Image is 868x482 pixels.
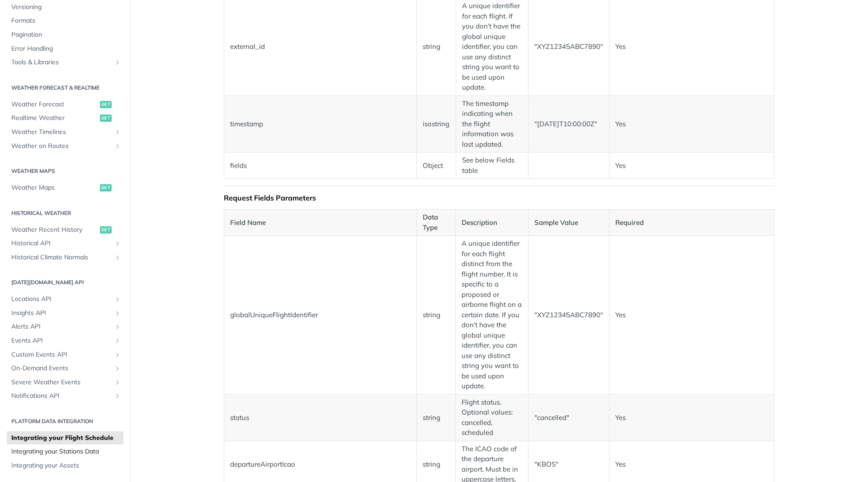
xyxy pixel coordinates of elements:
[7,334,123,348] a: Events APIShow subpages for Events API
[100,115,112,122] span: get
[224,193,774,202] div: Request Fields Parameters
[7,223,123,237] a: Weather Recent Historyget
[609,394,774,441] td: Yes
[11,142,112,151] span: Weather on Routes
[114,379,121,386] button: Show subpages for Severe Weather Events
[7,431,123,445] a: Integrating your Flight Schedule
[11,309,112,318] span: Insights API
[7,278,123,286] h2: [DATE][DOMAIN_NAME] API
[416,236,455,395] td: string
[100,226,112,234] span: get
[7,139,123,153] a: Weather on RoutesShow subpages for Weather on Routes
[224,95,417,153] td: timestamp
[11,3,121,12] span: Versioning
[11,225,98,234] span: Weather Recent History
[11,461,121,470] span: Integrating your Assets
[7,28,123,42] a: Pagination
[114,296,121,303] button: Show subpages for Locations API
[7,84,123,92] h2: Weather Forecast & realtime
[11,128,112,137] span: Weather Timelines
[7,459,123,472] a: Integrating your Assets
[11,100,98,109] span: Weather Forecast
[100,184,112,191] span: get
[456,394,528,441] td: Flight status. Optional values: cancelled, scheduled
[7,209,123,217] h2: Historical Weather
[7,98,123,111] a: Weather Forecastget
[11,114,98,123] span: Realtime Weather
[11,364,112,373] span: On-Demand Events
[11,350,112,359] span: Custom Events API
[528,236,609,395] td: "XYZ12345ABC7890"
[7,376,123,389] a: Severe Weather EventsShow subpages for Severe Weather Events
[224,236,417,395] td: globalUniqueFlightIdentifier
[7,389,123,403] a: Notifications APIShow subpages for Notifications API
[11,322,112,331] span: Alerts API
[114,240,121,247] button: Show subpages for Historical API
[114,129,121,136] button: Show subpages for Weather Timelines
[11,391,112,401] span: Notifications API
[11,447,121,456] span: Integrating your Stations Data
[416,153,456,179] td: Object
[11,58,112,67] span: Tools & Libraries
[7,445,123,458] a: Integrating your Stations Data
[456,153,528,179] td: See below Fields table
[11,295,112,304] span: Locations API
[462,218,497,227] strong: Description
[230,218,266,227] strong: Field Name
[7,56,123,69] a: Tools & LibrariesShow subpages for Tools & Libraries
[11,44,121,53] span: Error Handling
[7,348,123,362] a: Custom Events APIShow subpages for Custom Events API
[11,336,112,345] span: Events API
[7,320,123,334] a: Alerts APIShow subpages for Alerts API
[534,218,578,227] strong: Sample Value
[100,101,112,108] span: get
[7,362,123,375] a: On-Demand EventsShow subpages for On-Demand Events
[7,417,123,425] h2: Platform DATA integration
[114,337,121,344] button: Show subpages for Events API
[7,237,123,250] a: Historical APIShow subpages for Historical API
[528,394,609,441] td: "cancelled"
[416,394,455,441] td: string
[609,236,774,395] td: Yes
[114,59,121,66] button: Show subpages for Tools & Libraries
[114,351,121,358] button: Show subpages for Custom Events API
[7,111,123,125] a: Realtime Weatherget
[11,239,112,248] span: Historical API
[11,378,112,387] span: Severe Weather Events
[7,181,123,195] a: Weather Mapsget
[114,310,121,317] button: Show subpages for Insights API
[456,95,528,153] td: The timestamp indicating when the flight information was last updated.
[114,254,121,261] button: Show subpages for Historical Climate Normals
[7,167,123,175] h2: Weather Maps
[11,183,98,192] span: Weather Maps
[224,394,417,441] td: status
[11,16,121,25] span: Formats
[11,253,112,262] span: Historical Climate Normals
[7,292,123,306] a: Locations APIShow subpages for Locations API
[224,153,417,179] td: fields
[609,153,774,179] td: Yes
[11,30,121,39] span: Pagination
[7,0,123,14] a: Versioning
[456,236,528,395] td: A unique identifier for each flight distinct from the flight number. It is specific to a proposed...
[615,218,644,227] strong: Required
[114,365,121,372] button: Show subpages for On-Demand Events
[7,42,123,56] a: Error Handling
[7,14,123,28] a: Formats
[423,213,438,232] strong: Data Type
[528,95,609,153] td: "[DATE]T10:00:00Z"
[114,143,121,150] button: Show subpages for Weather on Routes
[11,434,121,443] span: Integrating your Flight Schedule
[7,251,123,264] a: Historical Climate NormalsShow subpages for Historical Climate Normals
[416,95,456,153] td: isostring
[7,306,123,320] a: Insights APIShow subpages for Insights API
[114,323,121,330] button: Show subpages for Alerts API
[114,392,121,400] button: Show subpages for Notifications API
[609,95,774,153] td: Yes
[7,125,123,139] a: Weather TimelinesShow subpages for Weather Timelines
